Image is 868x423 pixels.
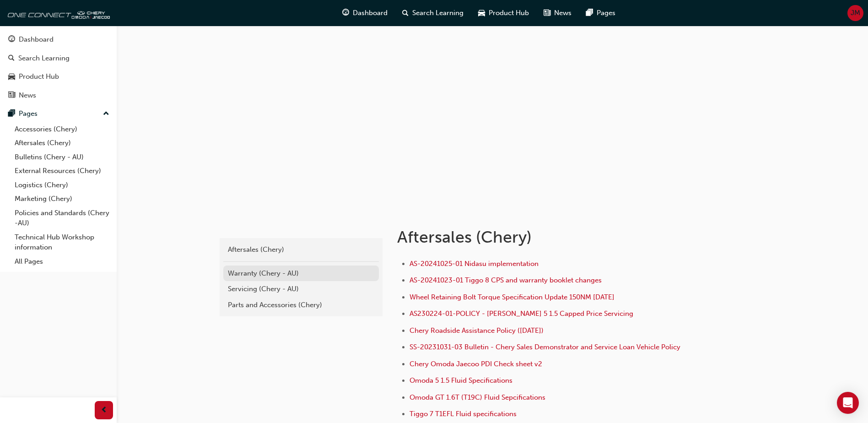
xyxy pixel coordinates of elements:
a: All Pages [11,255,113,269]
button: DashboardSearch LearningProduct HubNews [4,29,113,105]
a: Omoda GT 1.6T (T19C) Fluid Sepcifications [410,393,545,401]
span: Dashboard [353,8,388,18]
div: Aftersales (Chery) [228,244,374,255]
div: Dashboard [19,34,54,45]
span: Product Hub [489,8,529,18]
div: Parts and Accessories (Chery) [228,300,374,310]
span: pages-icon [8,110,15,118]
a: Bulletins (Chery - AU) [11,150,113,164]
a: Aftersales (Chery) [11,136,113,150]
a: AS-20241023-01 Tiggo 8 CPS and warranty booklet changes [410,276,602,284]
a: Servicing (Chery - AU) [223,281,379,297]
a: Product Hub [4,68,113,85]
a: AS230224-01-POLICY - [PERSON_NAME] 5 1.5 Capped Price Servicing [410,309,633,318]
a: External Resources (Chery) [11,164,113,178]
span: news-icon [544,7,550,19]
a: SS-20231031-03 Bulletin - Chery Sales Demonstrator and Service Loan Vehicle Policy [410,343,680,351]
button: JM [847,5,863,21]
a: Technical Hub Workshop information [11,230,113,255]
div: Open Intercom Messenger [837,392,859,414]
a: Warranty (Chery - AU) [223,266,379,282]
h1: Aftersales (Chery) [397,227,697,247]
span: guage-icon [342,7,349,19]
a: Policies and Standards (Chery -AU) [11,206,113,230]
span: guage-icon [8,36,15,44]
a: AS-20241025-01 Nidasu implementation [410,260,539,268]
span: JM [851,8,860,18]
span: pages-icon [586,7,593,19]
button: Pages [4,105,113,122]
a: Tiggo 7 T1EFL Fluid specifications [410,410,517,418]
a: Wheel Retaining Bolt Torque Specification Update 150NM [DATE] [410,293,615,301]
a: Chery Roadside Assistance Policy ([DATE]) [410,326,544,335]
a: Aftersales (Chery) [223,242,379,258]
span: car-icon [8,73,15,81]
div: Search Learning [18,53,70,64]
a: News [4,87,113,104]
a: Parts and Accessories (Chery) [223,297,379,313]
a: Marketing (Chery) [11,192,113,206]
img: oneconnect [5,4,110,22]
span: Search Learning [412,8,464,18]
a: Accessories (Chery) [11,122,113,136]
div: Servicing (Chery - AU) [228,284,374,294]
span: search-icon [402,7,409,19]
span: news-icon [8,92,15,100]
a: pages-iconPages [579,4,623,22]
a: Chery Omoda Jaecoo PDI Check sheet v2 [410,360,542,368]
span: News [554,8,571,18]
span: search-icon [8,54,15,63]
div: Warranty (Chery - AU) [228,268,374,279]
span: up-icon [103,108,109,120]
span: prev-icon [101,405,108,416]
a: guage-iconDashboard [335,4,395,22]
div: News [19,90,36,101]
a: search-iconSearch Learning [395,4,471,22]
a: Search Learning [4,50,113,67]
a: news-iconNews [536,4,579,22]
a: Omoda 5 1.5 Fluid Specifications [410,376,512,385]
a: Logistics (Chery) [11,178,113,192]
div: Product Hub [19,71,59,82]
a: car-iconProduct Hub [471,4,536,22]
a: Dashboard [4,31,113,48]
div: Pages [19,108,38,119]
span: Pages [597,8,615,18]
span: car-icon [478,7,485,19]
